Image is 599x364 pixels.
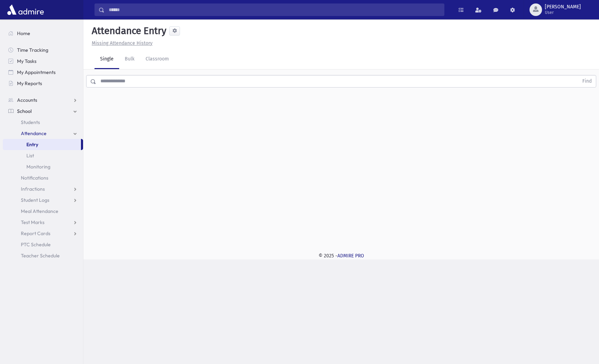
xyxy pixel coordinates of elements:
[89,25,166,37] h5: Attendance Entry
[21,230,50,237] span: Report Cards
[21,241,51,248] span: PTC Schedule
[3,150,83,161] a: List
[545,4,581,10] span: [PERSON_NAME]
[26,141,38,148] span: Entry
[3,44,83,56] a: Time Tracking
[140,50,174,69] a: Classroom
[3,56,83,67] a: My Tasks
[21,119,40,125] span: Students
[545,10,581,15] span: User
[3,206,83,217] a: Meal Attendance
[21,186,45,192] span: Infractions
[3,67,83,78] a: My Appointments
[3,94,83,106] a: Accounts
[3,195,83,206] a: Student Logs
[3,239,83,250] a: PTC Schedule
[95,252,588,259] div: © 2025 -
[17,80,42,86] span: My Reports
[21,197,49,203] span: Student Logs
[3,172,83,183] a: Notifications
[3,78,83,89] a: My Reports
[17,30,30,36] span: Home
[89,40,153,46] a: Missing Attendance History
[92,40,153,46] u: Missing Attendance History
[3,117,83,128] a: Students
[21,208,58,214] span: Meal Attendance
[21,130,47,136] span: Attendance
[95,50,119,69] a: Single
[21,175,48,181] span: Notifications
[17,69,56,75] span: My Appointments
[26,152,34,159] span: List
[3,250,83,261] a: Teacher Schedule
[3,128,83,139] a: Attendance
[17,108,32,114] span: School
[3,139,81,150] a: Entry
[17,97,37,103] span: Accounts
[17,58,36,64] span: My Tasks
[337,253,364,259] a: ADMIRE PRO
[3,106,83,117] a: School
[26,164,50,170] span: Monitoring
[17,47,48,53] span: Time Tracking
[21,219,44,225] span: Test Marks
[3,161,83,172] a: Monitoring
[3,217,83,228] a: Test Marks
[105,3,444,16] input: Search
[578,75,596,87] button: Find
[21,253,60,259] span: Teacher Schedule
[6,3,46,17] img: AdmirePro
[3,228,83,239] a: Report Cards
[119,50,140,69] a: Bulk
[3,183,83,195] a: Infractions
[3,28,83,39] a: Home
